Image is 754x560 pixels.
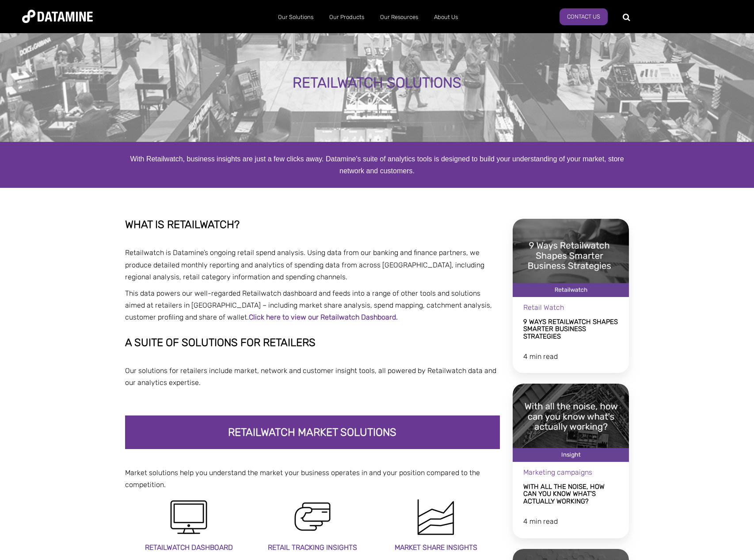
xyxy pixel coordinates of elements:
strong: Retailwatch Dashboard [145,543,233,552]
a: Click here to view our Retailwatch Dashboard. [249,313,398,321]
span: Marketing campaigns [523,468,592,476]
p: Retailwatch is Datamine’s ongoing retail spend analysis. Using data from our banking and finance ... [125,247,500,283]
a: About Us [426,6,466,29]
a: Our Resources [372,6,426,29]
img: Datamine [22,10,93,23]
img: IT [167,495,211,539]
img: Graph 7 [414,495,458,539]
p: This data powers our well-regarded Retailwatch dashboard and feeds into a range of other tools an... [125,287,500,324]
span: Retail Watch [523,303,564,312]
h2: WHAT IS RETAILWATCH? [125,219,500,230]
p: Market solutions help you understand the market your business operates in and your position compa... [125,467,500,491]
span: Market share insights [395,543,477,552]
p: Our solutions for retailers include market, network and customer insight tools, all powered by Re... [125,365,500,389]
a: Our Products [321,6,372,29]
a: Our Solutions [270,6,321,29]
span: Retail tracking insights [268,543,357,552]
img: Credit Card [290,495,335,539]
span: With Retailwatch, business insights are just a few clicks away. Datamine's suite of analytics too... [130,155,624,175]
div: RETAILWATCH SOLUTIONS [87,75,667,91]
strong: A suite of solutions for retailers [125,336,316,349]
h2: Retailwatch Market Solutions [132,427,493,438]
a: Contact us [560,8,608,25]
